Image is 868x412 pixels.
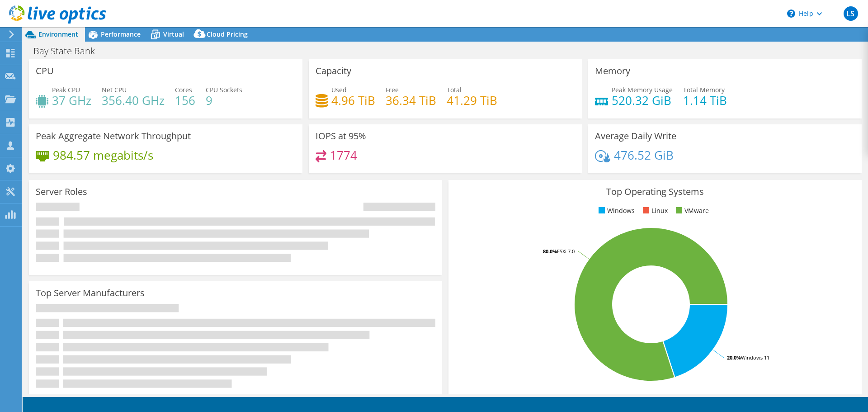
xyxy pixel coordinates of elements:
tspan: ESXi 7.0 [557,248,575,255]
h3: Server Roles [36,187,87,197]
span: Virtual [163,30,184,38]
h3: Average Daily Write [595,131,676,141]
li: Linux [641,206,668,216]
h3: Memory [595,66,630,76]
span: Peak Memory Usage [612,85,673,94]
tspan: Windows 11 [741,354,769,361]
span: LS [844,6,858,21]
h4: 156 [175,95,195,105]
tspan: 80.0% [543,248,557,255]
h3: Capacity [316,66,351,76]
li: Windows [596,206,635,216]
h4: 36.34 TiB [386,95,436,105]
h3: CPU [36,66,54,76]
h4: 476.52 GiB [614,150,674,160]
h4: 984.57 megabits/s [53,150,153,160]
h3: Top Server Manufacturers [36,288,145,298]
h3: Top Operating Systems [455,187,855,197]
span: Peak CPU [52,85,80,94]
h4: 1.14 TiB [683,95,727,105]
span: Performance [101,30,141,38]
h4: 1774 [330,150,357,160]
svg: \n [787,9,795,18]
h4: 4.96 TiB [331,95,375,105]
li: VMware [674,206,709,216]
h3: IOPS at 95% [316,131,366,141]
span: Cloud Pricing [207,30,248,38]
h4: 9 [206,95,242,105]
h1: Bay State Bank [29,46,109,56]
span: Free [386,85,399,94]
tspan: 20.0% [727,354,741,361]
h3: Peak Aggregate Network Throughput [36,131,191,141]
h4: 520.32 GiB [612,95,673,105]
span: Total Memory [683,85,725,94]
h4: 356.40 GHz [102,95,165,105]
span: Net CPU [102,85,127,94]
span: Environment [38,30,78,38]
h4: 37 GHz [52,95,91,105]
span: Total [447,85,462,94]
span: Used [331,85,347,94]
span: CPU Sockets [206,85,242,94]
span: Cores [175,85,192,94]
h4: 41.29 TiB [447,95,497,105]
